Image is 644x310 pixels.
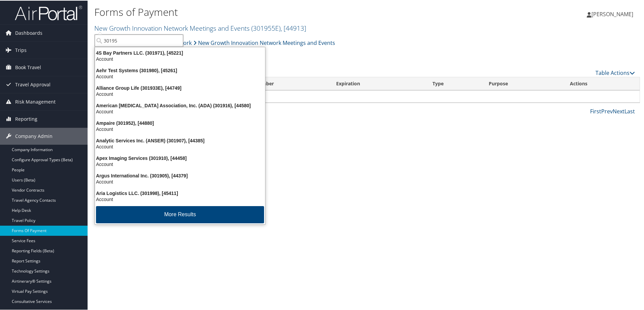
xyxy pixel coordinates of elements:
th: Expiration: activate to sort column ascending [330,77,426,90]
img: airportal-logo.png [15,4,82,20]
div: Account [91,108,269,114]
span: ( 301955E ) [251,23,281,32]
div: Apex Imaging Services (301910), [44458] [91,154,269,161]
span: Trips [15,41,27,58]
span: Company Admin [15,127,53,144]
th: Purpose: activate to sort column ascending [483,77,563,90]
input: Search Accounts [95,34,183,46]
h1: Forms of Payment [94,4,458,19]
span: Book Travel [15,58,41,75]
div: Analytic Services Inc. (ANSER) (301907), [44385] [91,137,269,143]
div: Argus International Inc. (301905), [44379] [91,172,269,178]
span: Dashboards [15,24,42,41]
div: Account [91,125,269,132]
td: No data available in table [95,90,640,102]
a: Next [613,107,624,114]
span: [PERSON_NAME] [591,10,633,17]
span: , [ 44913 ] [281,23,306,32]
a: [PERSON_NAME] [587,3,640,24]
a: New Growth Innovation Network Meetings and Events [94,23,306,32]
a: Last [624,107,635,114]
div: Account [91,55,269,61]
th: Number [249,77,330,90]
a: First [590,107,601,114]
span: Travel Approval [15,76,51,92]
div: 4S Bay Partners LLC. (301971), [45221] [91,49,269,55]
div: Account [91,73,269,79]
div: Account [91,178,269,184]
a: New Growth Innovation Network Meetings and Events [193,35,335,49]
div: Account [91,196,269,202]
th: Actions [564,77,640,90]
th: Type [426,77,483,90]
div: Aehr Test Systems (301980), [45261] [91,67,269,73]
div: Aria Logistics LLC. (301998), [45411] [91,190,269,196]
button: More Results [96,205,264,223]
div: American [MEDICAL_DATA] Association, Inc. (ADA) (301916), [44580] [91,102,269,108]
div: Account [91,143,269,149]
div: Alliance Group Life (301933E), [44749] [91,84,269,90]
a: Table Actions [595,68,635,76]
div: Account [91,90,269,96]
div: Ampaire (301952), [44880] [91,119,269,125]
span: Risk Management [15,93,56,110]
div: Account [91,161,269,167]
a: Prev [601,107,613,114]
span: Reporting [15,110,37,127]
